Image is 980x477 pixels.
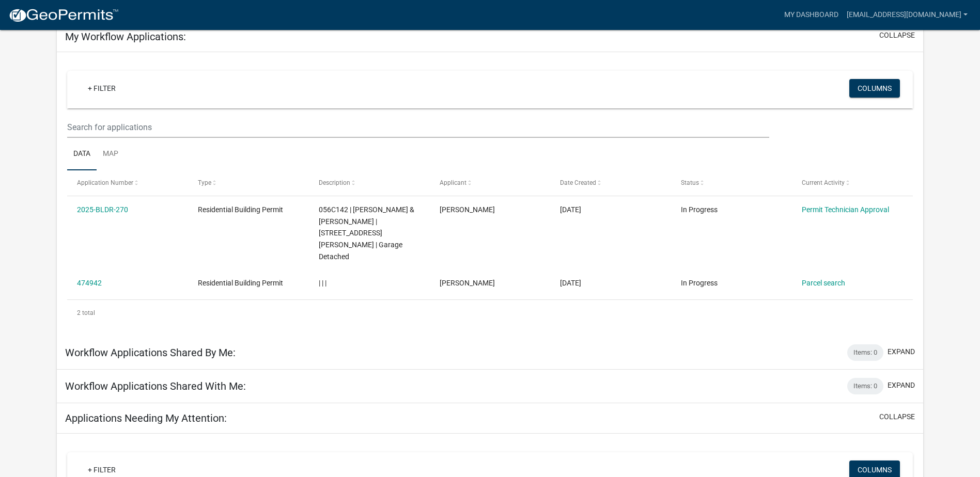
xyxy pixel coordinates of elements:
datatable-header-cell: Status [671,170,792,195]
button: collapse [879,411,915,422]
span: Applicant [440,179,466,186]
span: 09/08/2025 [560,205,581,214]
input: Search for applications [67,117,769,138]
span: Date Created [560,179,596,186]
a: Map [97,138,125,171]
datatable-header-cell: Current Activity [792,170,913,195]
span: | | | [319,279,326,287]
datatable-header-cell: Date Created [550,170,671,195]
h5: Workflow Applications Shared With Me: [65,380,246,392]
span: Application Number [77,179,133,186]
h5: Workflow Applications Shared By Me: [65,346,236,359]
h5: My Workflow Applications: [65,30,186,43]
button: expand [888,346,915,357]
div: collapse [57,52,923,336]
span: 056C142 | PLATT STEPHEN F & JULIE R | 202 THOMAS DR | Garage Detached [319,205,414,261]
button: expand [888,380,915,391]
a: My Dashboard [780,5,843,25]
span: Residential Building Permit [198,205,283,214]
a: + Filter [80,79,124,98]
span: Stephen Frank Platt [440,205,495,214]
datatable-header-cell: Applicant [429,170,550,195]
div: Items: 0 [847,378,883,394]
div: Items: 0 [847,344,883,361]
a: 2025-BLDR-270 [77,205,128,214]
span: Type [198,179,211,186]
button: collapse [879,30,915,41]
span: Current Activity [802,179,845,186]
span: In Progress [681,279,718,287]
span: 09/08/2025 [560,279,581,287]
span: Status [681,179,699,186]
span: In Progress [681,205,718,214]
a: Data [67,138,97,171]
datatable-header-cell: Description [309,170,430,195]
h5: Applications Needing My Attention: [65,412,227,424]
datatable-header-cell: Type [188,170,309,195]
a: Permit Technician Approval [802,205,889,214]
a: 474942 [77,279,102,287]
div: 2 total [67,300,913,326]
button: Columns [849,79,900,98]
a: [EMAIL_ADDRESS][DOMAIN_NAME] [843,5,972,25]
span: Residential Building Permit [198,279,283,287]
span: Stephen Frank Platt [440,279,495,287]
span: Description [319,179,350,186]
a: Parcel search [802,279,845,287]
datatable-header-cell: Application Number [67,170,188,195]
